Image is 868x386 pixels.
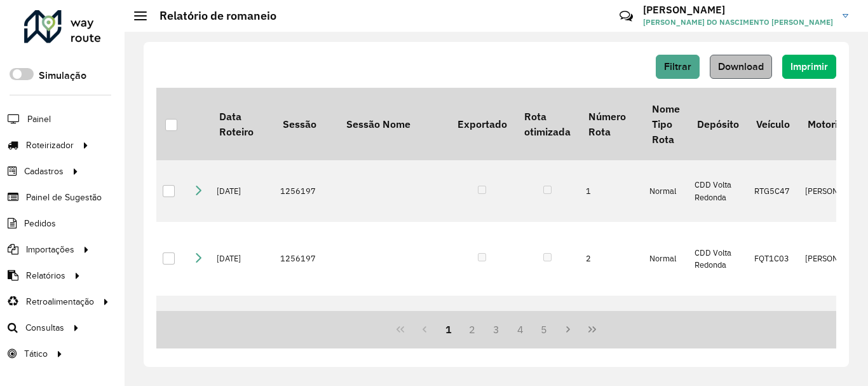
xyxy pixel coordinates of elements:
[274,296,337,345] td: 1256197
[643,17,833,28] span: [PERSON_NAME] DO NASCIMENTO [PERSON_NAME]
[24,347,48,361] span: Tático
[274,222,337,296] td: 1256197
[26,191,102,204] span: Painel de Sugestão
[556,317,580,341] button: Next Page
[274,88,337,160] th: Sessão
[688,88,747,160] th: Depósito
[210,160,274,222] td: [DATE]
[210,296,274,345] td: [DATE]
[26,269,65,282] span: Relatórios
[210,222,274,296] td: [DATE]
[710,55,772,79] button: Download
[27,113,51,126] span: Painel
[643,4,833,16] h3: [PERSON_NAME]
[437,317,461,341] button: 1
[790,61,828,72] span: Imprimir
[532,317,557,341] button: 5
[656,55,700,79] button: Filtrar
[39,68,86,83] label: Simulação
[643,160,688,222] td: Normal
[484,317,508,341] button: 3
[274,160,337,222] td: 1256197
[337,88,449,160] th: Sessão Nome
[748,222,799,296] td: FQT1C03
[643,222,688,296] td: Normal
[147,9,276,23] h2: Relatório de romaneio
[515,88,579,160] th: Rota otimizada
[24,165,64,178] span: Cadastros
[508,317,532,341] button: 4
[580,296,643,345] td: 3
[210,88,274,160] th: Data Roteiro
[449,88,515,160] th: Exportado
[26,295,94,308] span: Retroalimentação
[643,296,688,345] td: Normal
[688,296,747,345] td: CDD Volta Redonda
[580,88,643,160] th: Número Rota
[460,317,484,341] button: 2
[688,160,747,222] td: CDD Volta Redonda
[643,88,688,160] th: Nome Tipo Rota
[664,61,691,72] span: Filtrar
[25,321,64,334] span: Consultas
[782,55,836,79] button: Imprimir
[24,217,56,230] span: Pedidos
[613,3,640,30] a: Contato Rápido
[26,139,74,152] span: Roteirizador
[580,222,643,296] td: 2
[748,88,799,160] th: Veículo
[580,160,643,222] td: 1
[580,317,604,341] button: Last Page
[26,243,74,256] span: Importações
[718,61,764,72] span: Download
[748,160,799,222] td: RTG5C47
[688,222,747,296] td: CDD Volta Redonda
[748,296,799,345] td: FTA3J69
